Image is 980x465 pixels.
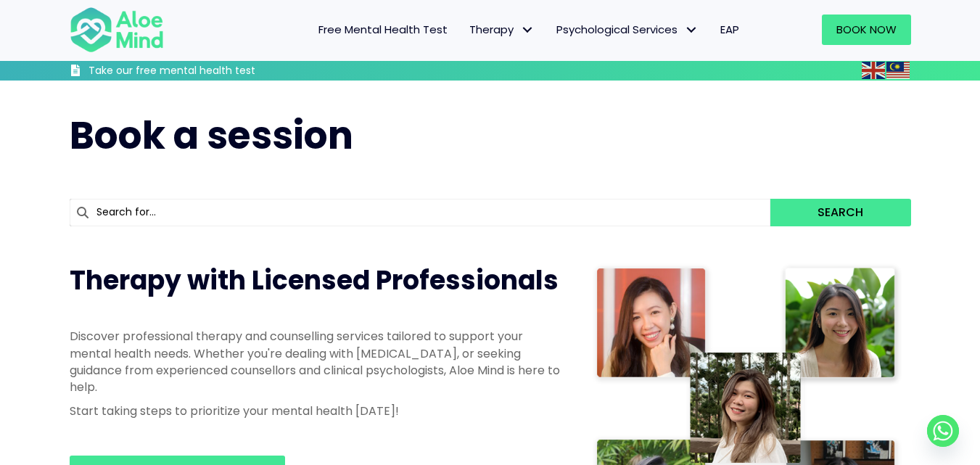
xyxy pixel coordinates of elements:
[862,62,886,78] a: English
[183,15,750,45] nav: Menu
[709,15,750,45] a: EAP
[70,199,771,226] input: Search for...
[556,22,699,37] span: Psychological Services
[308,15,458,45] a: Free Mental Health Test
[720,22,739,37] span: EAP
[836,22,897,37] span: Book Now
[458,15,545,45] a: TherapyTherapy: submenu
[70,262,559,299] span: Therapy with Licensed Professionals
[469,22,535,37] span: Therapy
[681,20,702,41] span: Psychological Services: submenu
[886,62,911,78] a: Malay
[545,15,709,45] a: Psychological ServicesPsychological Services: submenu
[70,6,164,54] img: Aloe mind Logo
[517,20,538,41] span: Therapy: submenu
[927,415,959,447] a: Whatsapp
[70,403,563,419] p: Start taking steps to prioritize your mental health [DATE]!
[70,64,333,81] a: Take our free mental health test
[88,64,333,78] h3: Take our free mental health test
[318,22,448,37] span: Free Mental Health Test
[822,15,911,45] a: Book Now
[886,62,910,79] img: ms
[70,109,353,162] span: Book a session
[862,62,885,79] img: en
[70,328,563,395] p: Discover professional therapy and counselling services tailored to support your mental health nee...
[770,199,910,226] button: Search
